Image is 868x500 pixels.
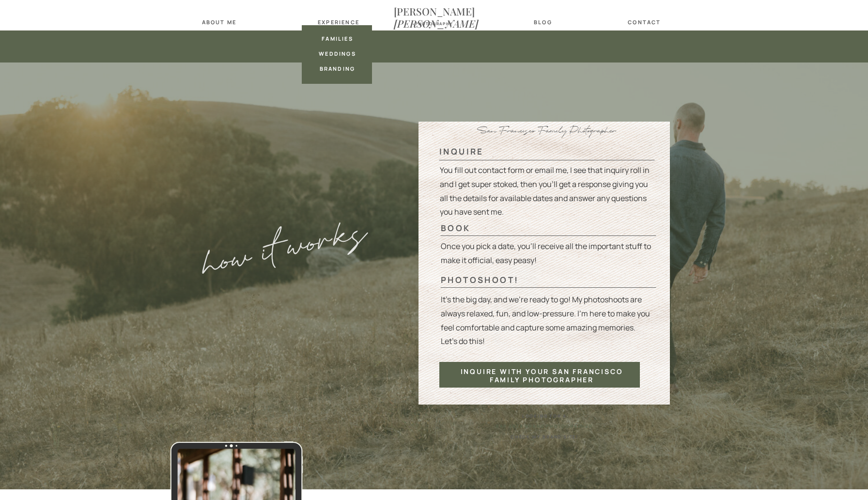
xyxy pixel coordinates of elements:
a: branding [318,65,356,72]
a: [PERSON_NAME][PERSON_NAME] [394,5,474,16]
div: Looking for a check my brand site! [483,408,606,442]
a: contact [625,19,664,25]
a: photography [410,21,458,28]
a: blog [528,19,558,25]
p: years in business [368,25,500,48]
p: It's the big day, and we're ready to go! My photoshoots are always relaxed, fun, and low-pressure... [441,293,652,326]
a: inquire with your san francisco family photographer [448,368,635,377]
p: how it works [190,208,388,328]
p: years with camera in hand [254,25,366,45]
a: book [441,223,540,232]
a: photoshoot! [441,275,563,283]
p: Once you pick a date, you’ll receive all the important stuff to make it official, easy peasy! [441,239,652,273]
a: about Me [199,19,239,25]
a: families [318,35,356,42]
p: You fill out contact form or email me, I see that inquiry roll in and I get super stoked, then yo... [440,163,651,208]
a: weddings [318,50,356,57]
a: Bay Area brand photographer [496,423,593,429]
a: Experience [318,19,356,30]
p: family dance parties per year [511,25,628,48]
a: inquire [439,147,519,155]
i: [PERSON_NAME] [394,16,479,30]
h3: San Francisco Family Photographer [430,125,664,147]
nav: [PERSON_NAME] [394,5,474,16]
